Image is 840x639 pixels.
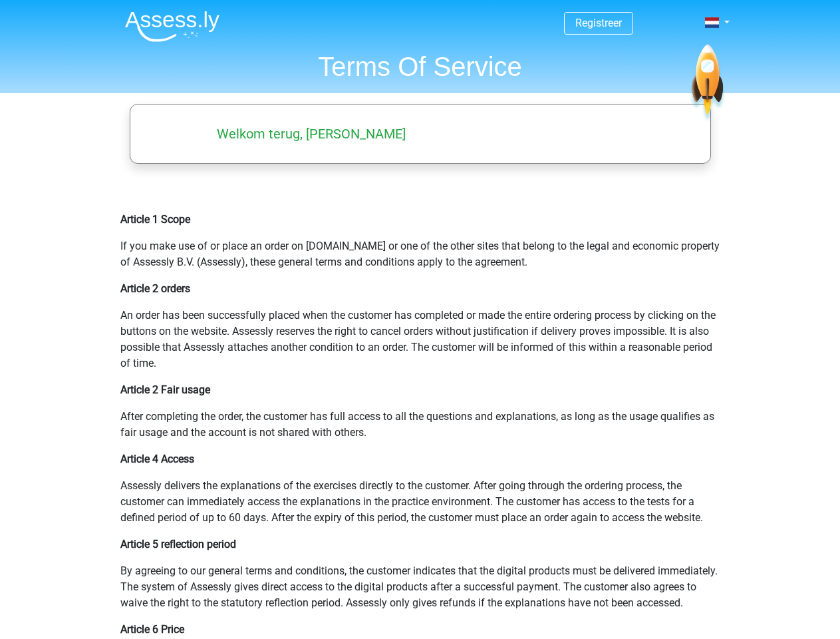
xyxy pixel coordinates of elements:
h5: Welkom terug, [PERSON_NAME] [146,126,476,142]
p: Assessly delivers the explanations of the exercises directly to the customer. After going through... [120,478,720,526]
p: If you make use of or place an order on [DOMAIN_NAME] or one of the other sites that belong to th... [120,238,720,270]
b: Article 4 Access [120,453,194,465]
a: Registreer [575,17,622,29]
b: Article 5 reflection period [120,538,236,550]
b: Article 2 Fair usage [120,383,210,396]
p: By agreeing to our general terms and conditions, the customer indicates that the digital products... [120,563,720,611]
img: spaceship.7d73109d6933.svg [689,45,726,122]
b: Article 1 Scope [120,213,190,226]
h1: Terms Of Service [114,51,726,83]
p: After completing the order, the customer has full access to all the questions and explanations, a... [120,409,720,441]
p: An order has been successfully placed when the customer has completed or made the entire ordering... [120,308,720,371]
img: Assessly [125,11,219,42]
b: Article 2 orders [120,282,190,295]
b: Article 6 Price [120,623,184,636]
